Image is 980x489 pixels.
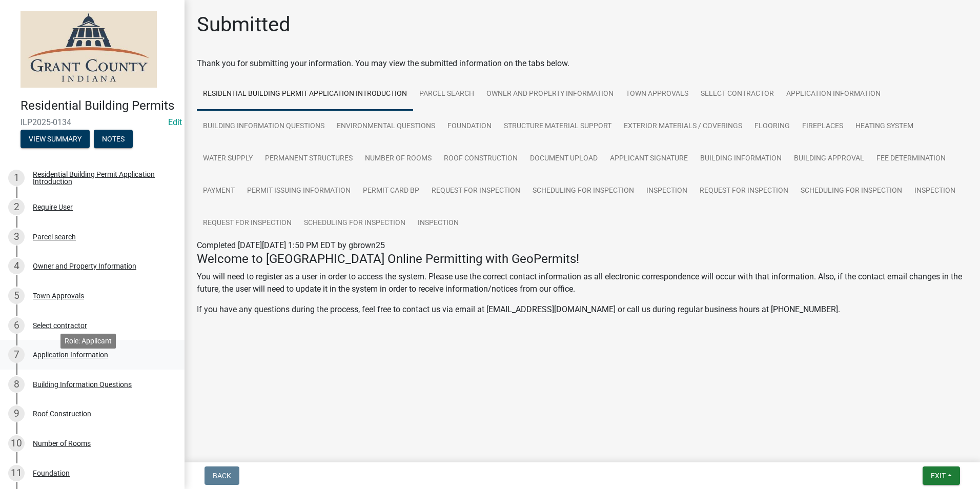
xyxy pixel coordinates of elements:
div: Parcel search [33,233,76,240]
a: Number of Rooms [359,142,438,175]
a: Request for Inspection [693,175,794,208]
div: Select contractor [33,322,87,329]
h1: Submitted [197,12,291,37]
div: Residential Building Permit Application Introduction [33,171,168,185]
a: Inspection [412,207,465,240]
a: Heating System [849,110,920,143]
a: Request for Inspection [197,207,298,240]
a: Environmental Questions [331,110,441,143]
a: Scheduling for Inspection [526,175,640,208]
wm-modal-confirm: Edit Application Number [168,117,182,127]
wm-modal-confirm: Summary [21,135,90,144]
div: 9 [8,405,25,422]
a: Parcel search [413,78,480,111]
div: 2 [8,199,25,215]
a: Building Information [694,142,788,175]
div: Role: Applicant [60,334,116,349]
a: Application Information [780,78,887,111]
a: Permanent Structures [259,142,359,175]
div: 8 [8,376,25,393]
a: Town Approvals [620,78,695,111]
button: Notes [94,130,133,148]
a: Exterior Materials / Coverings [618,110,748,143]
span: ILP2025-0134 [21,117,164,127]
div: 10 [8,435,25,452]
div: 5 [8,288,25,304]
div: 11 [8,465,25,481]
h4: Residential Building Permits [21,98,176,113]
div: Require User [33,203,73,211]
span: Back [213,472,231,480]
a: Building Approval [788,142,870,175]
span: Exit [931,472,946,480]
div: Number of Rooms [33,440,91,447]
a: Document Upload [524,142,604,175]
div: 7 [8,347,25,363]
div: 3 [8,229,25,245]
a: Water Supply [197,142,259,175]
div: Roof Construction [33,410,91,417]
a: Structure Material Support [498,110,618,143]
a: Inspection [908,175,962,208]
a: Fee Determination [870,142,952,175]
div: Foundation [33,470,70,477]
a: Roof Construction [438,142,524,175]
button: Back [205,466,239,485]
a: Scheduling for Inspection [794,175,908,208]
button: Exit [923,466,960,485]
wm-modal-confirm: Notes [94,135,133,144]
p: If you have any questions during the process, feel free to contact us via email at [EMAIL_ADDRESS... [197,303,968,316]
h4: Welcome to [GEOGRAPHIC_DATA] Online Permitting with GeoPermits! [197,252,968,267]
div: 1 [8,170,25,186]
div: Thank you for submitting your information. You may view the submitted information on the tabs below. [197,57,968,70]
div: Building Information Questions [33,381,132,388]
img: Grant County, Indiana [21,11,157,88]
a: Permit Issuing Information [241,175,357,208]
div: Town Approvals [33,292,84,299]
a: Select contractor [695,78,780,111]
a: Scheduling for Inspection [298,207,412,240]
a: Request for Inspection [425,175,526,208]
button: View Summary [21,130,90,148]
p: You will need to register as a user in order to access the system. Please use the correct contact... [197,271,968,295]
a: Residential Building Permit Application Introduction [197,78,413,111]
a: Owner and Property Information [480,78,620,111]
a: Applicant Signature [604,142,694,175]
div: 6 [8,317,25,334]
a: Edit [168,117,182,127]
div: 4 [8,258,25,274]
div: Owner and Property Information [33,262,136,270]
span: Completed [DATE][DATE] 1:50 PM EDT by gbrown25 [197,240,385,250]
a: Permit Card BP [357,175,425,208]
a: Building Information Questions [197,110,331,143]
a: Foundation [441,110,498,143]
a: Inspection [640,175,693,208]
a: Payment [197,175,241,208]
div: Application Information [33,351,108,358]
a: Fireplaces [796,110,849,143]
a: Flooring [748,110,796,143]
